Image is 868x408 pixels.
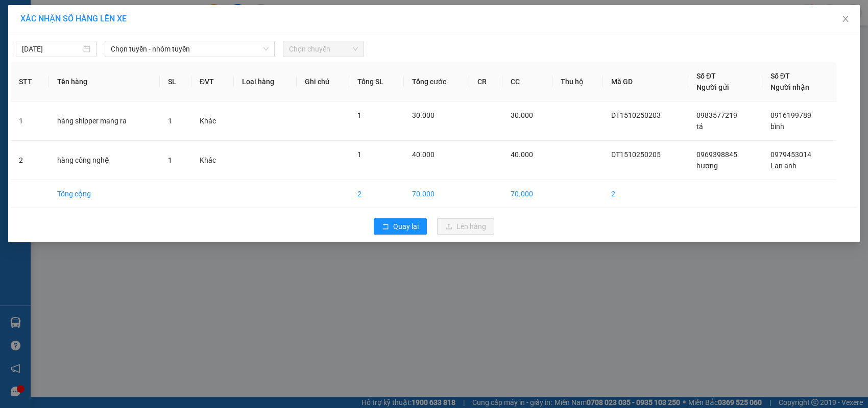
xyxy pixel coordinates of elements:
td: 2 [11,141,49,180]
span: close [841,15,850,23]
td: Khác [191,141,234,180]
span: 1 [357,150,361,159]
span: DT1510250203 [611,111,661,119]
span: tá [696,122,703,131]
th: Thu hộ [552,62,604,101]
span: Số ĐT [770,72,790,80]
span: Người gửi [696,83,729,91]
td: 2 [603,180,688,208]
input: 15/10/2025 [22,43,81,55]
td: 1 [11,101,49,141]
img: logo [4,36,6,88]
span: Số ĐT [696,72,716,80]
span: 40.000 [412,150,435,159]
th: CC [502,62,552,101]
span: 1 [168,156,172,164]
span: Chọn chuyến [289,41,357,57]
button: rollbackQuay lại [374,218,427,235]
th: Mã GD [603,62,688,101]
th: STT [11,62,49,101]
span: 0983577219 [696,111,737,119]
span: Người nhận [770,83,809,91]
th: SL [160,62,191,101]
span: DT1510250205 [611,150,661,159]
td: 70.000 [502,180,552,208]
span: 1 [168,117,172,125]
span: Chọn tuyến - nhóm tuyến [111,41,269,57]
th: CR [469,62,502,101]
strong: CÔNG TY TNHH DỊCH VỤ DU LỊCH THỜI ĐẠI [9,8,92,41]
td: hàng shipper mang ra [49,101,160,141]
span: 0969398845 [696,150,737,159]
td: Tổng cộng [49,180,160,208]
span: hương [696,162,718,170]
th: Loại hàng [234,62,297,101]
td: 70.000 [404,180,469,208]
td: hàng công nghệ [49,141,160,180]
button: uploadLên hàng [437,218,494,235]
span: Quay lại [393,221,419,232]
span: Chuyển phát nhanh: [GEOGRAPHIC_DATA] - [GEOGRAPHIC_DATA] [7,44,95,80]
td: 2 [349,180,404,208]
span: 1 [357,111,361,119]
span: 30.000 [412,111,435,119]
span: Lan anh [770,162,797,170]
button: Close [831,5,860,34]
td: Khác [191,101,234,141]
span: down [263,46,269,52]
span: bình [770,122,784,131]
th: Tên hàng [49,62,160,101]
th: Tổng cước [404,62,469,101]
span: 30.000 [511,111,533,119]
th: ĐVT [191,62,234,101]
span: 40.000 [511,150,533,159]
span: DT1510250207 [96,68,157,79]
th: Tổng SL [349,62,404,101]
span: 0916199789 [770,111,811,119]
th: Ghi chú [297,62,349,101]
span: XÁC NHẬN SỐ HÀNG LÊN XE [20,14,127,23]
span: rollback [382,223,389,231]
span: 0979453014 [770,150,811,159]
